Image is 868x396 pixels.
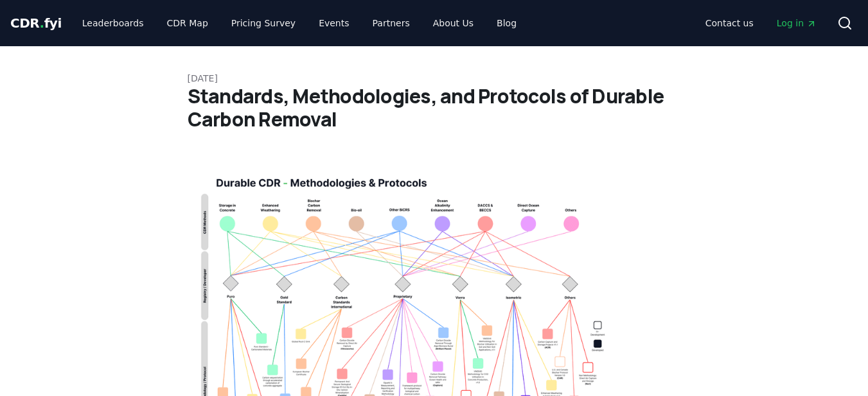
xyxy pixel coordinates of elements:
[695,12,764,35] a: Contact us
[72,12,527,35] nav: Main
[188,85,681,131] h1: Standards, Methodologies, and Protocols of Durable Carbon Removal
[10,15,62,31] span: CDR fyi
[10,14,62,32] a: CDR.fyi
[362,12,420,35] a: Partners
[72,12,154,35] a: Leaderboards
[486,12,527,35] a: Blog
[40,15,44,31] span: .
[423,12,484,35] a: About Us
[188,72,681,85] p: [DATE]
[777,17,817,30] span: Log in
[308,12,359,35] a: Events
[695,12,827,35] nav: Main
[157,12,218,35] a: CDR Map
[766,12,827,35] a: Log in
[221,12,306,35] a: Pricing Survey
